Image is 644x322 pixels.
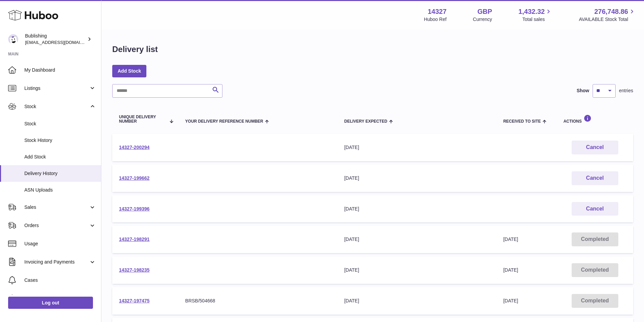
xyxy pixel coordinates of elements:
span: Stock [24,103,89,110]
a: 1,432.32 Total sales [519,7,553,23]
button: Cancel [572,141,618,154]
span: [EMAIL_ADDRESS][DOMAIN_NAME] [25,40,99,45]
div: [DATE] [344,236,490,243]
a: 276,748.86 AVAILABLE Stock Total [579,7,636,23]
a: Add Stock [112,65,146,77]
span: Stock [24,121,96,127]
strong: 14327 [428,7,447,16]
span: 1,432.32 [519,7,545,16]
span: Delivery History [24,170,96,177]
span: [DATE] [503,267,518,273]
label: Show [577,88,589,94]
span: Cases [24,277,96,283]
span: Unique Delivery Number [119,115,166,124]
a: 14327-199396 [119,206,149,212]
div: [DATE] [344,144,490,151]
span: Listings [24,85,89,92]
a: 14327-198291 [119,237,149,242]
a: Log out [8,297,93,309]
div: BRSB/504668 [185,298,331,304]
span: [DATE] [503,237,518,242]
span: AVAILABLE Stock Total [579,16,636,23]
span: Delivery Expected [344,119,387,124]
span: Invoicing and Payments [24,259,89,265]
span: Usage [24,241,96,247]
span: Orders [24,222,89,229]
img: accounting@bublishing.com [8,34,18,44]
span: Total sales [522,16,552,23]
div: [DATE] [344,175,490,181]
span: Stock History [24,137,96,144]
span: 276,748.86 [594,7,628,16]
div: Bublishing [25,33,86,46]
span: Your Delivery Reference Number [185,119,263,124]
div: [DATE] [344,206,490,212]
strong: GBP [477,7,492,16]
span: entries [619,88,633,94]
span: [DATE] [503,298,518,303]
span: ASN Uploads [24,187,96,193]
h1: Delivery list [112,44,158,55]
button: Cancel [572,171,618,185]
div: [DATE] [344,298,490,304]
div: Currency [473,16,492,23]
span: My Dashboard [24,67,96,73]
a: 14327-200294 [119,145,149,150]
span: Sales [24,204,89,210]
div: Actions [564,115,626,124]
span: Received to Site [503,119,541,124]
a: 14327-198235 [119,267,149,273]
button: Cancel [572,202,618,216]
a: 14327-197475 [119,298,149,303]
a: 14327-199662 [119,175,149,181]
div: [DATE] [344,267,490,273]
div: Huboo Ref [424,16,447,23]
span: Add Stock [24,154,96,160]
